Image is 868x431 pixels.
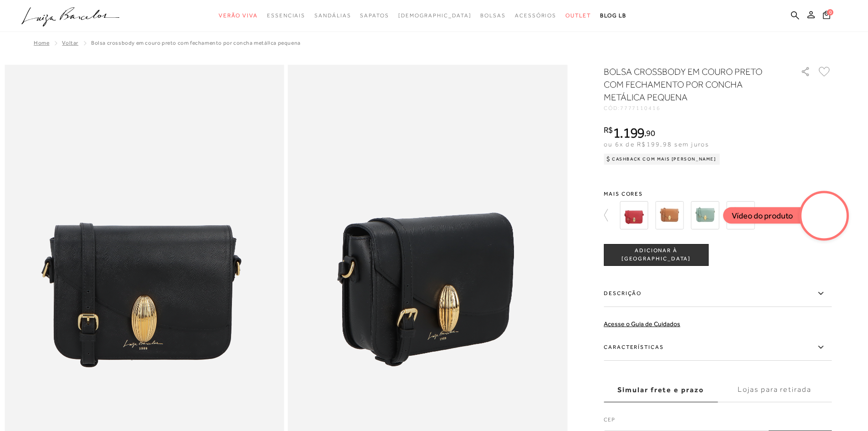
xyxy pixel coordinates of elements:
[604,320,680,327] a: Acesse o Guia de Cuidados
[515,7,556,24] a: categoryNavScreenReaderText
[613,125,645,141] span: 1.199
[604,154,720,165] div: Cashback com Mais [PERSON_NAME]
[398,7,472,24] a: noSubCategoriesText
[723,207,802,223] div: Vídeo do produto
[267,12,305,19] span: Essenciais
[219,12,258,19] span: Verão Viva
[62,40,78,46] a: Voltar
[604,334,832,361] label: Características
[604,105,786,111] div: CÓD:
[620,201,648,229] img: BOLSA CROSSBODY EM COURO VERMELHO PIMENTA COM FECHAMENTO POR CONCHA METÁLICA PEQUENA
[314,12,351,19] span: Sandálias
[604,280,832,307] label: Descrição
[600,7,627,24] a: BLOG LB
[691,201,719,229] img: BOLSA PEQUENA EM COURO VERDE ALECRIM COM ENFEITE METÁLICO
[820,10,833,22] button: 0
[620,105,661,111] span: 7777110416
[827,9,833,16] span: 0
[604,247,708,263] span: ADICIONAR À [GEOGRAPHIC_DATA]
[604,244,709,266] button: ADICIONAR À [GEOGRAPHIC_DATA]
[480,7,506,24] a: categoryNavScreenReaderText
[91,40,301,46] span: BOLSA CROSSBODY EM COURO PRETO COM FECHAMENTO POR CONCHA METÁLICA PEQUENA
[219,7,258,24] a: categoryNavScreenReaderText
[565,12,591,19] span: Outlet
[600,12,627,19] span: BLOG LB
[604,378,718,402] label: Simular frete e prazo
[604,415,832,428] label: CEP
[515,12,556,19] span: Acessórios
[604,126,613,134] i: R$
[398,12,472,19] span: [DEMOGRAPHIC_DATA]
[360,7,389,24] a: categoryNavScreenReaderText
[360,12,389,19] span: Sapatos
[480,12,506,19] span: Bolsas
[314,7,351,24] a: categoryNavScreenReaderText
[646,128,655,138] span: 90
[267,7,305,24] a: categoryNavScreenReaderText
[644,129,655,137] i: ,
[565,7,591,24] a: categoryNavScreenReaderText
[604,191,832,197] span: Mais cores
[655,201,683,229] img: BOLSA PEQUENA EM COURO CARAMELO COM ENFEITE METÁLICO
[604,65,775,104] h1: BOLSA CROSSBODY EM COURO PRETO COM FECHAMENTO POR CONCHA METÁLICA PEQUENA
[604,140,709,148] span: ou 6x de R$199,98 sem juros
[34,40,49,46] a: Home
[726,201,755,229] img: BOLSA PEQUENA EM COURO VERDE OLIVA COM ENFEITE METÁLICO
[718,378,832,402] label: Lojas para retirada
